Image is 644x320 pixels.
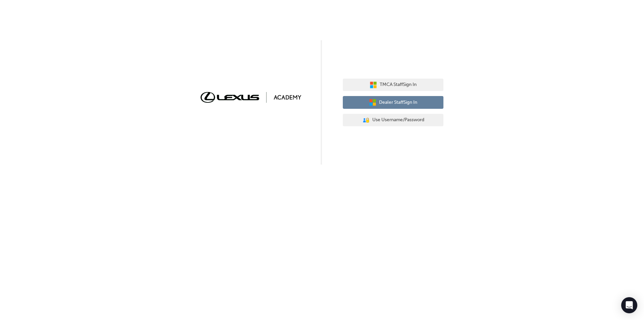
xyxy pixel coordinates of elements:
button: Use Username/Password [343,114,443,127]
span: Dealer Staff Sign In [379,99,417,106]
button: Dealer StaffSign In [343,96,443,109]
button: TMCA StaffSign In [343,79,443,91]
span: Use Username/Password [372,116,424,124]
img: Trak [201,92,301,102]
span: TMCA Staff Sign In [380,81,417,89]
div: Open Intercom Messenger [621,297,637,313]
